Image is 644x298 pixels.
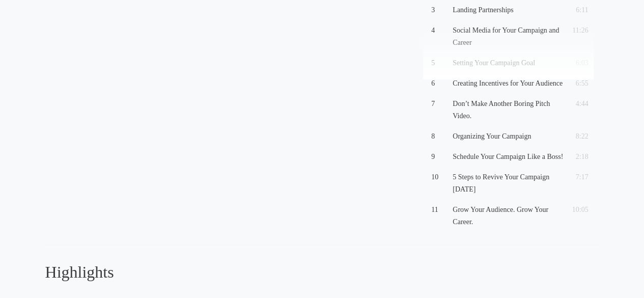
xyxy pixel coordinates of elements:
[567,4,588,16] p: 6:11
[453,171,563,196] p: 5 Steps to Revive Your Campaign [DATE]
[567,24,588,37] p: 11:26
[567,204,588,216] p: 10:05
[567,77,588,90] p: 6:55
[567,171,588,183] p: 7:17
[431,130,449,143] p: 8
[431,151,449,163] p: 9
[431,57,449,69] p: 5
[453,204,563,228] p: Grow Your Audience. Grow Your Career.
[567,130,588,143] p: 8:22
[567,98,588,110] p: 4:44
[453,57,563,69] p: Setting Your Campaign Goal
[567,151,588,163] p: 2:18
[431,4,449,16] p: 3
[431,24,449,37] p: 4
[453,151,563,163] p: Schedule Your Campaign Like a Boss!
[453,77,563,90] p: Creating Incentives for Your Audience
[567,57,588,69] p: 6:03
[45,261,544,283] h3: Highlights
[453,130,563,143] p: Organizing Your Campaign
[431,77,449,90] p: 6
[431,98,449,110] p: 7
[431,204,449,216] p: 11
[431,171,449,183] p: 10
[453,4,563,16] p: Landing Partnerships
[453,98,563,122] p: Don’t Make Another Boring Pitch Video.
[453,24,563,49] p: Social Media for Your Campaign and Career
